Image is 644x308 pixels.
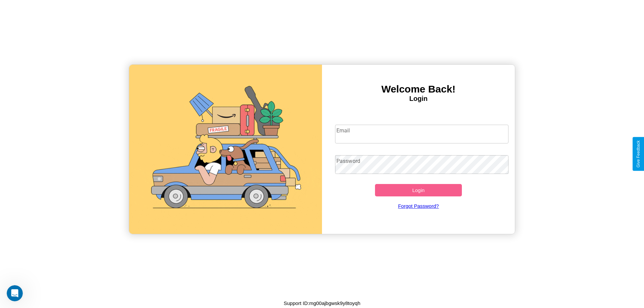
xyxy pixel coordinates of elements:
[284,299,360,308] p: Support ID: mg00ajbgwsk9y8toyqh
[636,140,641,168] div: Give Feedback
[7,285,23,301] iframe: Intercom live chat
[375,184,462,196] button: Login
[322,83,515,95] h3: Welcome Back!
[332,196,505,215] a: Forgot Password?
[129,65,322,234] img: gif
[322,95,515,103] h4: Login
